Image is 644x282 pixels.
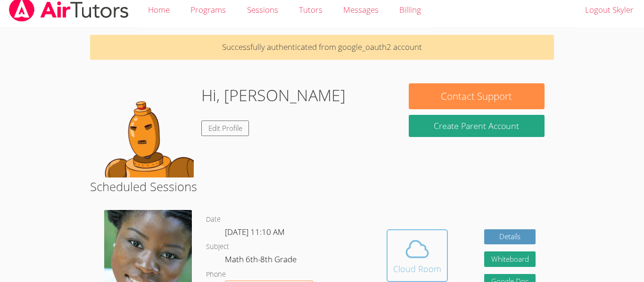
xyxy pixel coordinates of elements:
div: Cloud Room [393,262,441,275]
img: default.png [99,83,194,177]
a: Edit Profile [201,121,249,136]
h2: Scheduled Sessions [90,177,554,195]
p: Successfully authenticated from google_oauth2 account [90,35,554,60]
button: Contact Support [409,83,545,109]
dt: Subject [206,241,229,253]
dd: Math 6th-8th Grade [225,253,298,269]
span: Messages [343,4,379,15]
button: Whiteboard [484,251,536,267]
span: [DATE] 11:10 AM [225,226,285,237]
dt: Date [206,214,221,226]
button: Create Parent Account [409,115,545,137]
button: Cloud Room [387,229,448,282]
h1: Hi, [PERSON_NAME] [201,83,346,107]
a: Details [484,229,536,245]
dt: Phone [206,269,226,281]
